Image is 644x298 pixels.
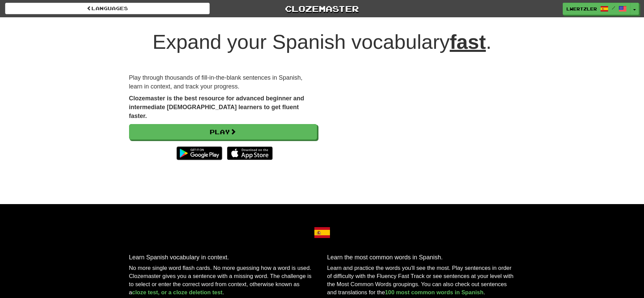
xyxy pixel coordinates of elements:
[220,3,424,15] a: Clozemaster
[129,264,317,297] p: No more single word flash cards. No more guessing how a word is used. Clozemaster gives you a sen...
[385,289,483,296] a: 100 most common words in Spanish
[612,5,615,10] span: /
[132,289,223,296] a: cloze test, or a cloze deletion test
[129,74,317,91] p: Play through thousands of fill-in-the-blank sentences in Spanish, learn in context, and track you...
[129,95,304,119] strong: Clozemaster is the best resource for advanced beginner and intermediate [DEMOGRAPHIC_DATA] learne...
[450,31,486,53] u: fast
[129,31,515,53] h1: Expand your Spanish vocabulary .
[566,6,597,12] span: lwertzler
[129,124,317,140] a: Play
[129,254,317,261] h3: Learn Spanish vocabulary in context.
[173,143,226,163] img: Get it on Google Play
[227,146,273,160] img: Download_on_the_App_Store_Badge_US-UK_135x40-25178aeef6eb6b83b96f5f2d004eda3bffbb37122de64afbaef7...
[327,264,515,297] p: Learn and practice the words you'll see the most. Play sentences in order of difficulty with the ...
[5,3,210,14] a: Languages
[563,3,630,15] a: lwertzler /
[327,254,515,261] h3: Learn the most common words in Spanish.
